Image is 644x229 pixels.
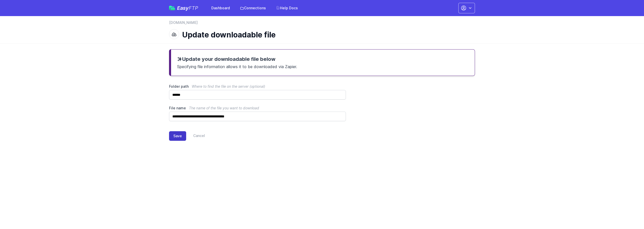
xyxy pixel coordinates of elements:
[177,6,198,11] span: Easy
[208,4,233,13] a: Dashboard
[237,4,269,13] a: Connections
[169,20,475,28] nav: Breadcrumb
[169,131,186,141] button: Save
[189,106,259,110] span: The name of the file you want to download
[169,106,346,111] label: File name
[189,5,198,11] span: FTP
[169,6,198,11] a: EasyFTP
[186,131,205,141] a: Cancel
[169,20,198,25] a: [DOMAIN_NAME]
[273,4,301,13] a: Help Docs
[619,204,638,223] iframe: Drift Widget Chat Controller
[177,63,469,70] p: Specifying file information allows it to be downloaded via Zapier.
[169,84,346,89] label: Folder path
[177,56,469,63] h3: Update your downloadable file below
[182,30,471,39] h1: Update downloadable file
[169,6,175,10] img: easyftp_logo.png
[192,84,265,88] span: Where to find the file on the server (optional)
